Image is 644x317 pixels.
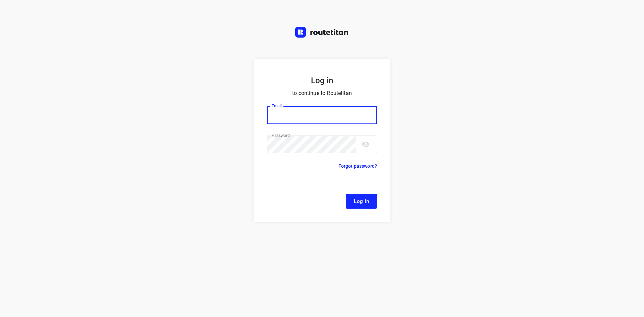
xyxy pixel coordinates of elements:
h5: Log in [267,75,377,86]
button: toggle password visibility [359,138,372,151]
img: Routetitan [295,27,349,38]
p: to continue to Routetitan [267,89,377,98]
button: Log In [346,194,377,209]
span: Log In [354,197,369,206]
p: Forgot password? [338,162,377,170]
